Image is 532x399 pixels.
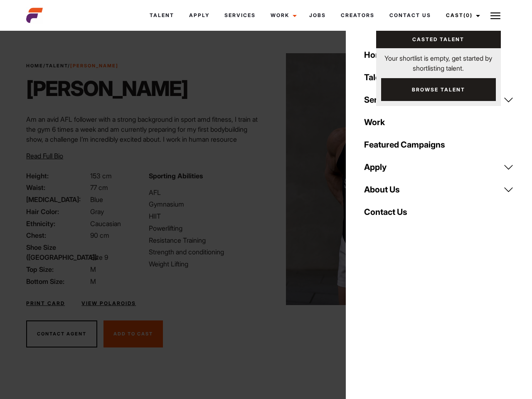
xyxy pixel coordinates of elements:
span: Bottom Size: [26,276,89,286]
a: Featured Campaigns [359,133,519,156]
a: Cast(0) [438,4,485,27]
span: Read Full Bio [26,152,63,160]
li: AFL [149,187,261,197]
button: Read Full Bio [26,151,63,161]
span: 153 cm [90,172,112,180]
span: Top Size: [26,264,89,274]
li: Weight Lifting [149,259,261,269]
a: Contact Us [382,4,438,27]
a: Apply [359,156,519,178]
a: Services [217,4,263,27]
h1: [PERSON_NAME] [26,76,188,101]
p: Am an avid AFL follower with a strong background in sport amd fitness, I train at the gym 6 times... [26,114,261,194]
img: Burger icon [490,11,500,21]
a: Home [359,44,519,66]
a: Work [359,111,519,133]
strong: Sporting Abilities [149,172,203,180]
p: Your shortlist is empty, get started by shortlisting talent. [376,48,501,73]
a: Talent [359,66,519,89]
span: / / [26,62,118,69]
span: Caucasian [90,219,121,228]
a: Creators [333,4,382,27]
a: Casted Talent [376,31,501,48]
span: Add To Cast [113,331,153,337]
span: Size 9 [90,253,108,261]
img: cropped-aefm-brand-fav-22-square.png [26,7,43,24]
span: Chest: [26,230,89,240]
span: Hair Color: [26,207,89,217]
span: Height: [26,171,89,181]
li: Strength and conditioning [149,247,261,257]
span: 90 cm [90,231,109,239]
span: (0) [463,12,473,18]
button: Add To Cast [103,320,163,348]
a: Talent [46,63,68,69]
a: Home [26,63,43,69]
a: View Polaroids [81,300,136,307]
span: Blue [90,195,103,204]
li: HIIT [149,211,261,221]
span: Ethnicity: [26,219,89,229]
span: M [90,277,96,286]
li: Powerlifting [149,223,261,233]
a: Jobs [302,4,333,27]
a: About Us [359,178,519,201]
span: 77 cm [90,183,108,192]
span: Waist: [26,182,89,192]
span: Shoe Size ([GEOGRAPHIC_DATA]): [26,242,89,262]
a: Apply [182,4,217,27]
strong: [PERSON_NAME] [70,63,118,69]
a: Services [359,89,519,111]
li: Resistance Training [149,235,261,245]
span: M [90,265,96,273]
span: Gray [90,207,104,216]
a: Contact Us [359,201,519,223]
a: Print Card [26,300,65,307]
span: [MEDICAL_DATA]: [26,195,89,204]
a: Browse Talent [381,78,496,101]
button: Contact Agent [26,320,97,348]
a: Talent [142,4,182,27]
li: Gymnasium [149,199,261,209]
a: Work [263,4,302,27]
